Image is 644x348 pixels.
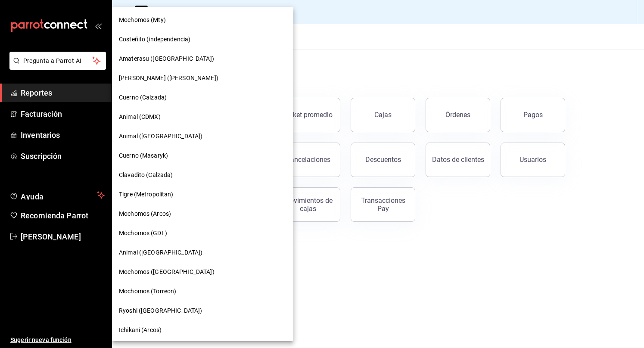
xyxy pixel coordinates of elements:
div: Clavadito (Calzada) [112,165,293,185]
div: Tigre (Metropolitan) [112,185,293,204]
div: Animal ([GEOGRAPHIC_DATA]) [112,243,293,262]
div: Mochomos (Mty) [112,10,293,30]
div: Animal ([GEOGRAPHIC_DATA]) [112,127,293,146]
div: Mochomos (Arcos) [112,204,293,224]
span: Mochomos (Mty) [119,16,166,25]
span: Mochomos (Arcos) [119,209,171,218]
span: Costeñito (independencia) [119,35,190,44]
div: Amaterasu ([GEOGRAPHIC_DATA]) [112,49,293,68]
div: Mochomos (GDL) [112,224,293,243]
div: Animal (CDMX) [112,107,293,127]
div: [PERSON_NAME] ([PERSON_NAME]) [112,68,293,88]
div: Cuerno (Masaryk) [112,146,293,165]
span: Animal ([GEOGRAPHIC_DATA]) [119,132,202,141]
span: Amaterasu ([GEOGRAPHIC_DATA]) [119,54,214,63]
div: Mochomos (Torreon) [112,282,293,301]
span: Mochomos (Torreon) [119,287,176,296]
span: Ichikani (Arcos) [119,326,162,335]
span: Cuerno (Calzada) [119,93,167,102]
div: Ryoshi ([GEOGRAPHIC_DATA]) [112,301,293,320]
div: Costeñito (independencia) [112,30,293,49]
div: Cuerno (Calzada) [112,88,293,107]
span: Mochomos (GDL) [119,229,167,238]
div: Mochomos ([GEOGRAPHIC_DATA]) [112,262,293,282]
span: Clavadito (Calzada) [119,171,173,180]
span: Animal ([GEOGRAPHIC_DATA]) [119,248,202,257]
span: [PERSON_NAME] ([PERSON_NAME]) [119,74,218,83]
span: Mochomos ([GEOGRAPHIC_DATA]) [119,267,215,277]
span: Cuerno (Masaryk) [119,151,168,160]
div: Ichikani (Arcos) [112,320,293,340]
span: Tigre (Metropolitan) [119,190,174,199]
span: Ryoshi ([GEOGRAPHIC_DATA]) [119,306,202,315]
span: Animal (CDMX) [119,112,161,121]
